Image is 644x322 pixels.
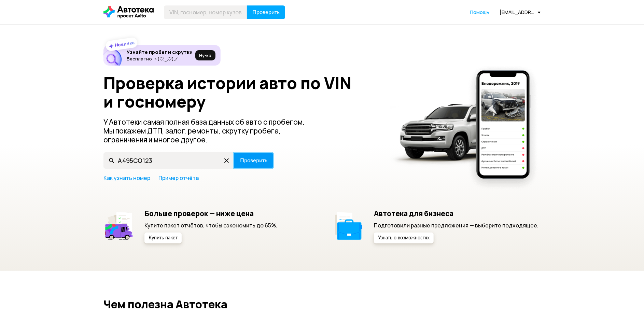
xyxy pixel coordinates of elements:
p: У Автотеки самая полная база данных об авто с пробегом. Мы покажем ДТП, залог, ремонты, скрутку п... [103,117,316,144]
a: Как узнать номер [103,174,150,182]
p: Бесплатно ヽ(♡‿♡)ノ [127,56,193,61]
h5: Автотека для бизнеса [374,209,538,218]
input: VIN, госномер, номер кузова [103,152,234,169]
strong: Новинка [114,39,135,48]
span: Купить пакет [149,236,178,240]
span: Ну‑ка [199,53,211,58]
h1: Проверка истории авто по VIN и госномеру [103,74,381,111]
span: Помощь [470,9,489,15]
button: Купить пакет [144,233,182,243]
button: Проверить [247,5,285,19]
p: Подготовили разные предложения — выберите подходящее. [374,222,538,229]
h6: Узнайте пробег и скрутки [127,49,193,55]
span: Проверить [240,158,267,163]
div: [EMAIL_ADDRESS][DOMAIN_NAME] [500,9,541,15]
h2: Чем полезна Автотека [103,298,541,310]
a: Пример отчёта [158,174,199,182]
span: Проверить [252,10,280,15]
button: Узнать о возможностях [374,233,434,243]
button: Проверить [233,152,274,169]
p: Купите пакет отчётов, чтобы сэкономить до 65%. [144,222,277,229]
span: Узнать о возможностях [378,236,430,240]
h5: Больше проверок — ниже цена [144,209,277,218]
a: Помощь [470,9,489,16]
input: VIN, госномер, номер кузова [164,5,247,19]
